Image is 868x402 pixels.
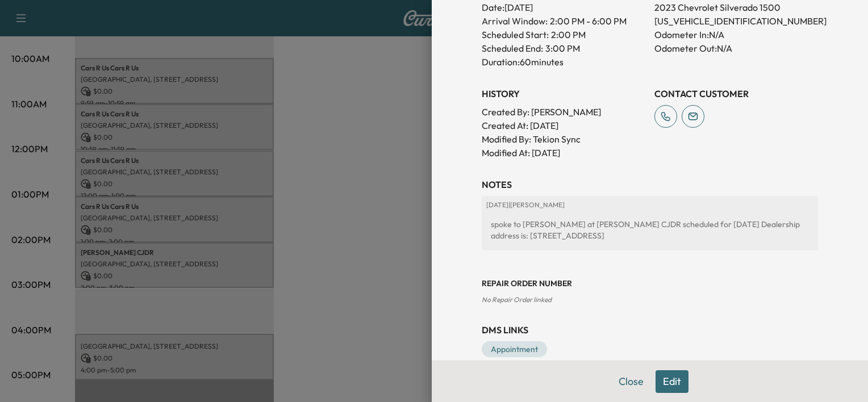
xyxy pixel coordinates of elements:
[482,1,645,14] p: Date: [DATE]
[482,14,645,28] p: Arrival Window:
[654,1,818,14] p: 2023 Chevrolet Silverado 1500
[482,323,818,337] h3: DMS Links
[654,14,818,28] p: [US_VEHICLE_IDENTIFICATION_NUMBER]
[551,28,586,41] p: 2:00 PM
[482,87,645,101] h3: History
[611,370,651,393] button: Close
[486,200,813,210] p: [DATE] | [PERSON_NAME]
[482,55,645,69] p: Duration: 60 minutes
[656,370,688,393] button: Edit
[482,278,818,289] h3: Repair Order number
[654,87,818,101] h3: CONTACT CUSTOMER
[482,295,552,304] span: No Repair Order linked
[482,28,549,41] p: Scheduled Start:
[545,41,580,55] p: 3:00 PM
[486,214,813,246] div: spoke to [PERSON_NAME] at [PERSON_NAME] CJDR scheduled for [DATE] Dealership address is: [STREET_...
[482,146,645,160] p: Modified At : [DATE]
[654,41,818,55] p: Odometer Out: N/A
[482,341,547,357] a: Appointment
[482,132,645,146] p: Modified By : Tekion Sync
[482,41,543,55] p: Scheduled End:
[482,178,818,191] h3: NOTES
[550,14,627,28] span: 2:00 PM - 6:00 PM
[654,28,818,41] p: Odometer In: N/A
[482,105,645,119] p: Created By : [PERSON_NAME]
[482,119,645,132] p: Created At : [DATE]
